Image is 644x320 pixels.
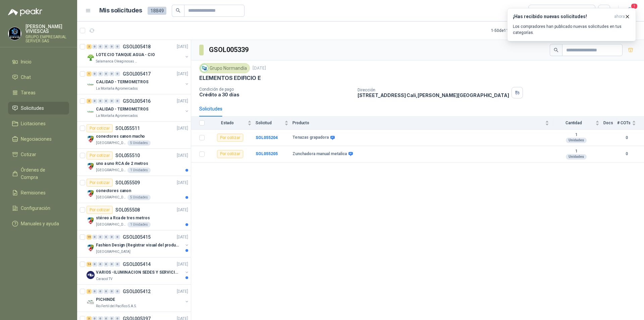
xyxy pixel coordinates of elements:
div: 0 [104,289,109,294]
div: 2 [87,99,92,103]
th: Producto [292,117,553,130]
h3: ¡Has recibido nuevas solicitudes! [513,14,611,19]
a: 2 0 0 0 0 0 GSOL005412[DATE] Company LogoPICHINDERio Fertil del Pacífico S.A.S. [87,287,190,309]
p: SOL055508 [115,208,140,212]
a: Remisiones [8,186,69,199]
span: 18849 [148,7,166,15]
p: Crédito a 30 días [199,92,352,97]
span: Cantidad [553,121,594,125]
div: 0 [109,235,114,239]
p: conectores canon [96,188,131,194]
p: La Montaña Agromercados [96,86,138,91]
p: CALIDAD - TERMOMETROS [96,106,148,112]
p: [GEOGRAPHIC_DATA] [96,168,126,173]
span: 1 [631,3,638,9]
span: Tareas [21,89,36,96]
div: 0 [98,72,103,76]
a: 15 0 0 0 0 0 GSOL005415[DATE] Company LogoFashion Design (Registrar visual del producto)[GEOGRAPH... [87,233,190,255]
span: Remisiones [21,189,46,196]
button: ¡Has recibido nuevas solicitudes!ahora Los compradores han publicado nuevas solicitudes en tus ca... [507,8,636,41]
a: Cotizar [8,148,69,161]
img: Company Logo [87,298,95,306]
p: ELEMENTOS EDIFICIO E [199,75,261,82]
div: Por cotizar [217,134,243,142]
img: Company Logo [87,81,95,89]
div: 1 [87,72,92,76]
span: Cotizar [21,151,36,158]
p: SOL055509 [115,180,140,185]
p: GSOL005414 [123,262,151,267]
p: La Montaña Agromercados [96,113,138,119]
th: Solicitud [256,117,292,130]
b: Tenazas grapadora [292,135,329,140]
p: Los compradores han publicado nuevas solicitudes en tus categorías. [513,24,630,36]
a: Configuración [8,202,69,215]
span: Estado [209,121,246,125]
span: Solicitudes [21,104,44,112]
div: 0 [115,44,120,49]
div: 0 [98,99,103,103]
span: Inicio [21,58,32,65]
img: Company Logo [8,27,21,40]
a: Por cotizarSOL055511[DATE] Company Logoconectores canon macho[GEOGRAPHIC_DATA]5 Unidades [77,122,191,149]
span: search [554,48,558,52]
p: [GEOGRAPHIC_DATA] [96,195,126,200]
p: Fashion Design (Registrar visual del producto) [96,242,179,248]
div: 0 [92,235,97,239]
div: 2 [87,44,92,49]
p: [DATE] [177,261,188,268]
span: Licitaciones [21,120,46,127]
span: search [176,8,180,13]
a: Negociaciones [8,133,69,145]
span: Solicitud [256,121,283,125]
div: 0 [92,72,97,76]
div: 0 [104,72,109,76]
div: 0 [98,44,103,49]
a: 1 0 0 0 0 0 GSOL005417[DATE] Company LogoCALIDAD - TERMOMETROSLa Montaña Agromercados [87,70,190,91]
b: Zunchadora manual metalica [292,151,347,157]
p: GSOL005412 [123,289,151,294]
img: Company Logo [87,244,95,252]
p: SOL055511 [115,126,140,131]
th: # COTs [617,117,644,130]
img: Logo peakr [8,8,42,16]
div: 0 [92,99,97,103]
p: GRUPO EMPRESARIAL SERVER SAS [25,35,69,43]
a: SOL055205 [256,151,278,156]
div: Por cotizar [87,179,113,187]
div: Por cotizar [87,206,113,214]
img: Company Logo [87,217,95,225]
p: GSOL005418 [123,44,151,49]
p: [GEOGRAPHIC_DATA] [96,249,130,255]
p: uno a uno RCA de 2 metros [96,161,148,167]
div: 0 [104,262,109,267]
p: Salamanca Oleaginosas SAS [96,59,138,64]
p: [DATE] [177,234,188,240]
span: Chat [21,74,31,81]
p: [DATE] [177,125,188,132]
div: 0 [92,262,97,267]
div: Unidades [566,154,587,159]
p: stéreo a Rca de tres metros [96,215,150,221]
div: 5 Unidades [127,140,151,146]
p: [STREET_ADDRESS] Cali , [PERSON_NAME][GEOGRAPHIC_DATA] [358,92,509,98]
div: 15 [87,235,92,239]
b: 0 [617,135,636,141]
div: Por cotizar [87,124,113,132]
p: Rio Fertil del Pacífico S.A.S. [96,304,137,309]
div: 0 [104,235,109,239]
div: 0 [115,262,120,267]
b: 1 [553,149,599,154]
a: Inicio [8,55,69,68]
p: SOL055510 [115,153,140,158]
img: Company Logo [87,162,95,170]
th: Cantidad [553,117,603,130]
a: Chat [8,71,69,84]
div: 2 [87,289,92,294]
div: Por cotizar [217,150,243,158]
p: [DATE] [177,44,188,50]
a: Órdenes de Compra [8,164,69,184]
a: SOL055204 [256,135,278,140]
div: 0 [115,99,120,103]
